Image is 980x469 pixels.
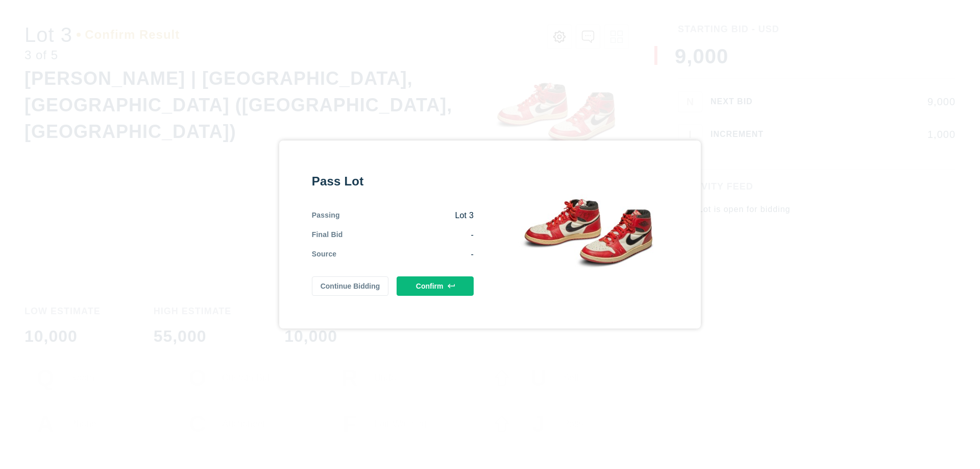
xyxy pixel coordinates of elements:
[312,249,337,260] div: Source
[343,229,474,241] div: -
[312,276,389,296] button: Continue Bidding
[336,249,474,260] div: -
[312,210,340,221] div: Passing
[312,229,343,241] div: Final Bid
[340,210,474,221] div: Lot 3
[397,276,474,296] button: Confirm
[312,173,474,190] div: Pass Lot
